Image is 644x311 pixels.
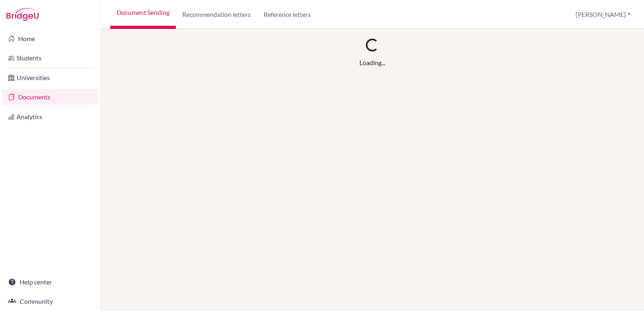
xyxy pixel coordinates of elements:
[2,109,99,125] a: Analytics
[359,58,385,68] div: Loading...
[2,274,99,290] a: Help center
[2,89,99,105] a: Documents
[6,8,39,21] img: Bridge-U
[2,70,99,86] a: Universities
[2,31,99,47] a: Home
[2,293,99,309] a: Community
[2,50,99,66] a: Students
[572,7,634,22] button: [PERSON_NAME]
